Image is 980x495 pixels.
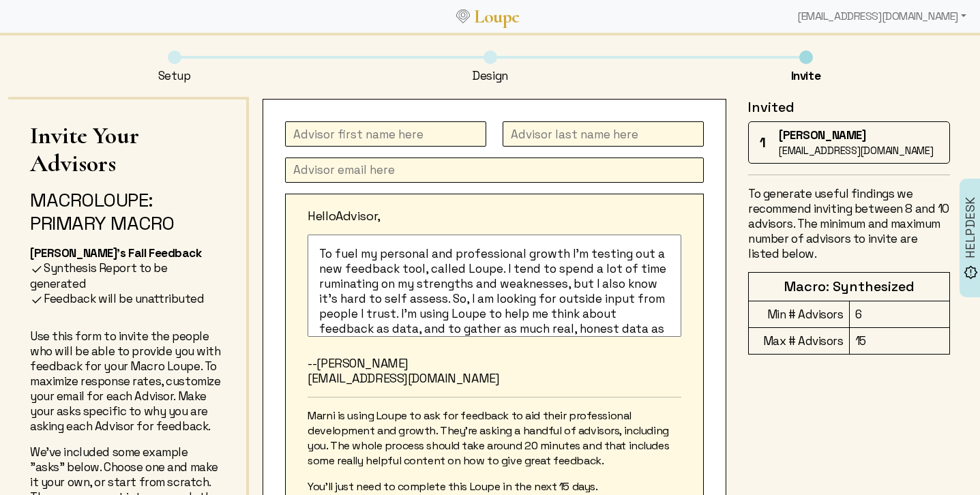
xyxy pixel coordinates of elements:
img: Loupe Logo [456,10,470,23]
td: 15 [849,328,949,355]
div: Loupe: Primary Macro [30,188,224,235]
p: Hello Advisor, [308,209,681,224]
h1: Invite Your Advisors [30,121,224,177]
div: [EMAIL_ADDRESS][DOMAIN_NAME] [792,3,972,30]
td: Max # Advisors [749,328,849,355]
td: Min # Advisors [749,301,849,328]
p: --[PERSON_NAME] [EMAIL_ADDRESS][DOMAIN_NAME] [308,356,681,386]
p: Use this form to invite the people who will be able to provide you with feedback for your Macro L... [30,329,224,434]
td: 6 [849,301,949,328]
input: Advisor email here [285,157,704,183]
p: To generate useful findings we recommend inviting between 8 and 10 advisors. The minimum and maxi... [748,186,950,261]
span: [PERSON_NAME] [779,127,865,142]
h4: Invited [748,99,950,116]
div: Design [472,68,507,83]
p: Marni is using Loupe to ask for feedback to aid their professional development and growth. They'r... [308,408,681,468]
div: Invite [791,68,820,83]
a: Loupe [470,4,524,29]
input: Advisor first name here [285,121,486,147]
div: Setup [158,68,191,83]
h4: Macro: Synthesized [754,278,944,295]
img: brightness_alert_FILL0_wght500_GRAD0_ops.svg [964,265,978,280]
img: FFFF [30,293,44,307]
span: Macro [30,187,94,212]
div: [PERSON_NAME]'s Fall Feedback [30,245,224,260]
p: You’ll just need to complete this Loupe in the next 15 days. [308,479,681,494]
img: FFFF [30,262,44,276]
span: [EMAIL_ADDRESS][DOMAIN_NAME] [779,144,934,157]
div: 1 [760,134,779,151]
input: Advisor last name here [503,121,704,147]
